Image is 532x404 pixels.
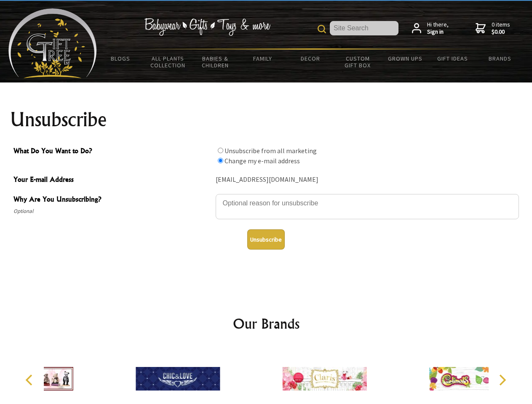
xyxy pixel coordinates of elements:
span: Why Are You Unsubscribing? [13,194,211,206]
img: Babyware - Gifts - Toys and more... [8,8,97,78]
a: Babies & Children [192,50,239,74]
span: Your E-mail Address [13,174,211,186]
input: What Do You Want to Do? [218,148,223,153]
span: Hi there, [427,21,449,36]
label: Unsubscribe from all marketing [225,146,317,155]
button: Next [493,371,511,389]
input: What Do You Want to Do? [218,158,223,163]
strong: Sign in [427,28,449,36]
strong: $0.00 [492,28,510,36]
button: Previous [21,371,40,389]
span: What Do You Want to Do? [13,146,211,158]
button: Unsubscribe [247,229,285,250]
textarea: Why Are You Unsubscribing? [216,194,519,219]
a: Hi there,Sign in [412,21,449,36]
a: Grown Ups [381,50,429,67]
a: All Plants Collection [144,50,192,74]
a: Decor [286,50,334,67]
a: 0 items$0.00 [476,21,510,36]
h2: Our Brands [17,314,516,334]
span: Optional [13,206,211,216]
a: BLOGS [97,50,144,67]
label: Change my e-mail address [225,157,300,165]
img: Babywear - Gifts - Toys & more [144,18,270,36]
span: 0 items [492,21,510,36]
input: Site Search [330,21,398,35]
a: Gift Ideas [429,50,476,67]
div: [EMAIL_ADDRESS][DOMAIN_NAME] [216,173,519,186]
img: product search [318,25,326,33]
a: Family [239,50,287,67]
a: Custom Gift Box [334,50,382,74]
a: Brands [476,50,524,67]
h1: Unsubscribe [10,109,522,130]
